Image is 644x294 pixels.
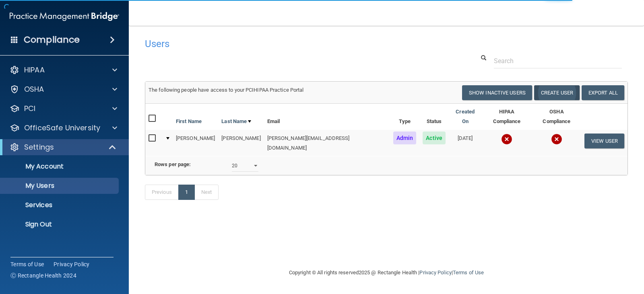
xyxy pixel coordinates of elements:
[176,117,202,126] a: First Name
[419,269,451,275] a: Privacy Policy
[155,161,191,167] b: Rows per page:
[194,185,219,200] a: Next
[494,53,622,68] input: Search
[24,84,44,94] p: OSHA
[221,117,251,126] a: Last Name
[452,107,478,126] a: Created On
[10,65,117,75] a: HIPAA
[419,104,449,130] th: Status
[10,8,119,25] img: PMB logo
[449,130,481,156] td: [DATE]
[218,130,264,156] td: [PERSON_NAME]
[178,185,195,200] a: 1
[423,132,446,144] span: Active
[534,85,580,100] button: Create User
[501,134,512,145] img: cross.ca9f0e7f.svg
[551,134,562,145] img: cross.ca9f0e7f.svg
[393,132,417,144] span: Admin
[24,65,45,75] p: HIPAA
[239,260,533,286] div: Copyright © All rights reserved 2025 @ Rectangle Health | |
[390,104,420,130] th: Type
[10,260,44,268] a: Terms of Use
[24,34,80,45] h4: Compliance
[10,104,117,113] a: PCI
[5,162,115,171] p: My Account
[24,123,100,133] p: OfficeSafe University
[264,104,390,130] th: Email
[10,123,117,133] a: OfficeSafe University
[10,142,117,152] a: Settings
[5,201,115,209] p: Services
[145,185,179,200] a: Previous
[462,85,532,100] button: Show Inactive Users
[173,130,218,156] td: [PERSON_NAME]
[10,271,76,280] span: Ⓒ Rectangle Health 2024
[24,104,35,113] p: PCI
[24,142,54,152] p: Settings
[145,39,422,49] h4: Users
[582,85,624,100] a: Export All
[264,130,390,156] td: [PERSON_NAME][EMAIL_ADDRESS][DOMAIN_NAME]
[149,87,304,93] span: The following people have access to your PCIHIPAA Practice Portal
[54,260,90,268] a: Privacy Policy
[453,269,484,275] a: Terms of Use
[532,104,581,130] th: OSHA Compliance
[584,134,624,148] button: View User
[5,182,115,190] p: My Users
[481,104,532,130] th: HIPAA Compliance
[10,84,117,94] a: OSHA
[5,220,115,228] p: Sign Out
